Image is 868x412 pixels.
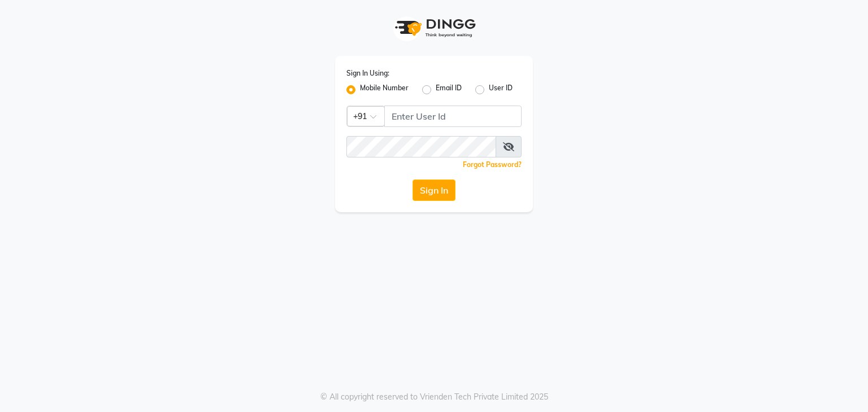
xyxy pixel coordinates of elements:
[360,83,409,97] label: Mobile Number
[489,83,513,97] label: User ID
[463,160,522,169] a: Forgot Password?
[436,83,462,97] label: Email ID
[346,136,496,157] input: Username
[389,11,479,45] img: logo1.svg
[413,179,455,201] button: Sign In
[384,106,522,127] input: Username
[346,68,389,78] label: Sign In Using:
